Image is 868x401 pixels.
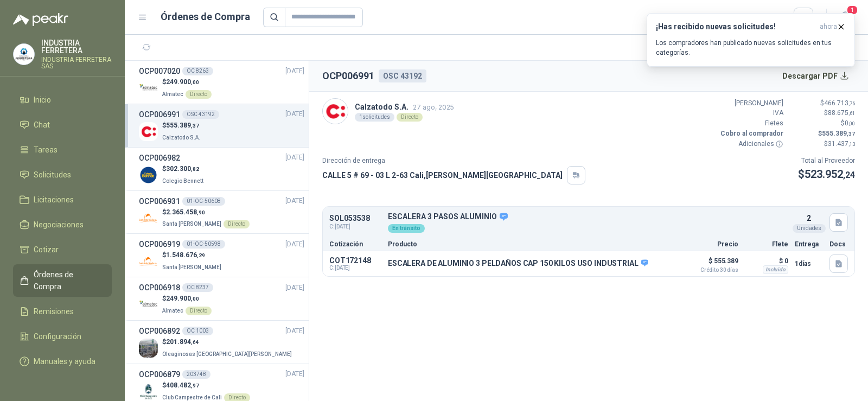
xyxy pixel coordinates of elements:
[798,156,855,166] p: Total al Proveedor
[790,108,855,118] p: $
[329,241,381,247] p: Cotización
[166,381,199,389] span: 408.482
[162,164,206,174] p: $
[820,22,837,31] span: ahora
[684,254,738,273] p: $ 555.389
[34,305,74,317] span: Remisiones
[329,265,381,271] span: C: [DATE]
[847,131,855,137] span: ,37
[162,120,202,131] p: $
[388,224,425,233] div: En tránsito
[34,119,50,131] span: Chat
[139,282,304,316] a: OCP006918OC 8237[DATE] Company Logo$249.900,00AlmatecDirecto
[139,109,304,143] a: OCP006991OSC 43192[DATE] Company Logo$555.389,37Calzatodo S.A.
[13,90,112,110] a: Inicio
[285,196,304,206] span: [DATE]
[795,241,823,247] p: Entrega
[162,178,203,184] span: Colegio Bennett
[162,294,212,304] p: $
[162,380,250,391] p: $
[162,394,222,400] span: Club Campestre de Cali
[182,67,213,75] div: OC 8263
[139,152,180,164] h3: OCP006982
[647,13,855,67] button: ¡Has recibido nuevas solicitudes!ahora Los compradores han publicado nuevas solicitudes en tus ca...
[13,139,112,160] a: Tareas
[829,241,848,247] p: Docs
[776,65,856,87] button: Descargar PDF
[285,283,304,293] span: [DATE]
[14,44,34,65] img: Company Logo
[139,122,158,141] img: Company Logo
[322,169,563,181] p: CALLE 5 # 69 - 03 L 2-63 Cali , [PERSON_NAME][GEOGRAPHIC_DATA]
[329,214,381,222] p: SOL053538
[197,209,205,215] span: ,90
[139,295,158,314] img: Company Logo
[790,118,855,129] p: $
[182,283,213,292] div: OC 8237
[285,369,304,379] span: [DATE]
[34,355,95,367] span: Manuales y ayuda
[139,238,304,272] a: OCP00691901-OC-50598[DATE] Company Logo$1.548.676,29Santa [PERSON_NAME]
[745,254,788,268] p: $ 0
[379,69,426,82] div: OSC 43192
[166,251,205,259] span: 1.548.676
[656,38,846,58] p: Los compradores han publicado nuevas solicitudes en tus categorías.
[162,135,200,141] span: Calzatodo S.A.
[718,98,783,109] p: [PERSON_NAME]
[13,214,112,235] a: Negociaciones
[162,91,183,97] span: Almatec
[397,113,423,122] div: Directo
[824,99,855,107] span: 466.713
[162,308,183,314] span: Almatec
[191,166,199,172] span: ,82
[34,219,84,231] span: Negociaciones
[166,338,199,346] span: 201.894
[34,244,59,256] span: Cotizar
[805,168,855,181] span: 523.952
[182,327,213,335] div: OC 1003
[822,130,855,137] span: 555.389
[139,238,180,250] h3: OCP006919
[718,139,783,149] p: Adicionales
[718,118,783,129] p: Fletes
[139,79,158,98] img: Company Logo
[745,241,788,247] p: Flete
[323,99,348,124] img: Company Logo
[182,197,225,206] div: 01-OC-50608
[162,351,292,357] span: Oleaginosas [GEOGRAPHIC_DATA][PERSON_NAME]
[139,166,158,184] img: Company Logo
[807,212,811,224] p: 2
[166,122,199,129] span: 555.389
[139,152,304,186] a: OCP006982[DATE] Company Logo$302.300,82Colegio Bennett
[161,9,250,24] h1: Órdenes de Compra
[41,39,112,54] p: INDUSTRIA FERRETERA
[413,103,454,111] span: 27 ago, 2025
[186,90,212,99] div: Directo
[139,382,158,401] img: Company Logo
[34,94,51,106] span: Inicio
[656,22,815,31] h3: ¡Has recibido nuevas solicitudes!
[329,256,381,265] p: COT172148
[162,264,221,270] span: Santa [PERSON_NAME]
[224,220,250,228] div: Directo
[162,221,221,227] span: Santa [PERSON_NAME]
[835,8,855,27] button: 1
[848,110,855,116] span: ,61
[41,56,112,69] p: INDUSTRIA FERRETERA SAS
[139,339,158,358] img: Company Logo
[828,109,855,117] span: 88.675
[846,5,858,15] span: 1
[162,250,224,260] p: $
[139,368,180,380] h3: OCP006879
[843,170,855,180] span: ,24
[139,195,304,230] a: OCP00693101-OC-50608[DATE] Company Logo$2.365.458,90Santa [PERSON_NAME]Directo
[13,114,112,135] a: Chat
[13,301,112,322] a: Remisiones
[13,164,112,185] a: Solicitudes
[13,239,112,260] a: Cotizar
[139,325,180,337] h3: OCP006892
[182,110,219,119] div: OSC 43192
[34,169,71,181] span: Solicitudes
[13,264,112,297] a: Órdenes de Compra
[191,383,199,389] span: ,97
